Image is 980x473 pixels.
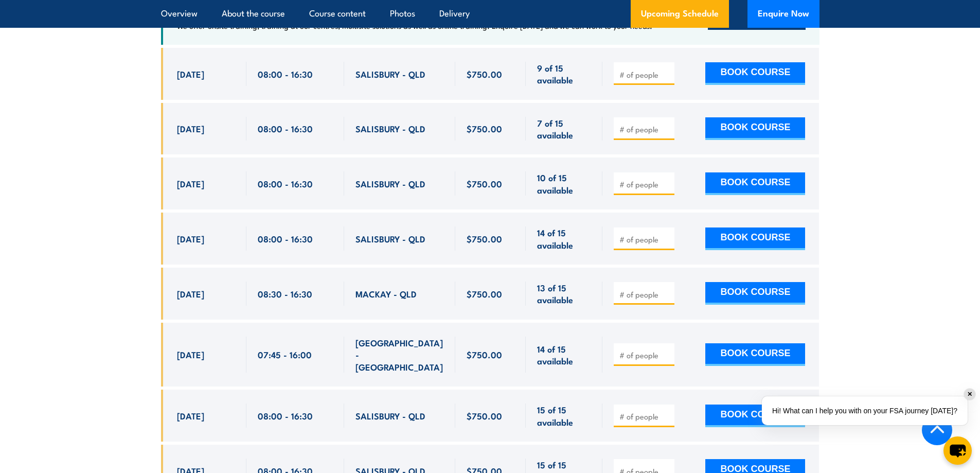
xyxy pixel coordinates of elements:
span: SALISBURY - QLD [355,122,425,134]
span: $750.00 [467,288,502,300]
div: Hi! What can I help you with on your FSA journey [DATE]? [762,396,968,425]
span: 13 of 15 available [537,282,591,306]
span: 08:00 - 16:30 [258,68,313,80]
input: # of people [619,69,671,80]
span: 9 of 15 available [537,62,591,86]
span: MACKAY - QLD [355,288,417,300]
span: 08:30 - 16:30 [258,288,312,300]
span: SALISBURY - QLD [355,178,425,189]
input: # of people [619,234,671,244]
span: [DATE] [177,68,204,80]
input: # of people [619,179,671,189]
input: # of people [619,411,671,422]
span: [DATE] [177,410,204,422]
span: SALISBURY - QLD [355,233,425,244]
span: 08:00 - 16:30 [258,233,313,244]
input: # of people [619,350,671,360]
span: 14 of 15 available [537,226,591,251]
span: 08:00 - 16:30 [258,410,313,422]
span: [DATE] [177,348,204,360]
button: BOOK COURSE [705,117,805,140]
span: $750.00 [467,122,502,134]
span: [DATE] [177,122,204,134]
div: ✕ [964,389,975,400]
span: 10 of 15 available [537,171,591,196]
span: 07:45 - 16:00 [258,348,312,360]
span: SALISBURY - QLD [355,68,425,80]
span: $750.00 [467,233,502,244]
button: chat-button [943,436,972,465]
span: $750.00 [467,68,502,80]
input: # of people [619,124,671,134]
button: BOOK COURSE [705,343,805,366]
input: # of people [619,289,671,300]
button: BOOK COURSE [705,227,805,250]
button: BOOK COURSE [705,405,805,427]
span: SALISBURY - QLD [355,410,425,422]
span: 08:00 - 16:30 [258,178,313,189]
button: BOOK COURSE [705,172,805,195]
button: BOOK COURSE [705,282,805,305]
span: [GEOGRAPHIC_DATA] - [GEOGRAPHIC_DATA] [355,337,444,373]
span: $750.00 [467,348,502,360]
span: 7 of 15 available [537,117,591,141]
span: [DATE] [177,233,204,244]
span: 14 of 15 available [537,343,591,367]
span: $750.00 [467,410,502,422]
button: BOOK COURSE [705,62,805,85]
span: [DATE] [177,288,204,300]
span: [DATE] [177,178,204,189]
span: $750.00 [467,178,502,189]
span: 15 of 15 available [537,404,591,428]
span: 08:00 - 16:30 [258,122,313,134]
